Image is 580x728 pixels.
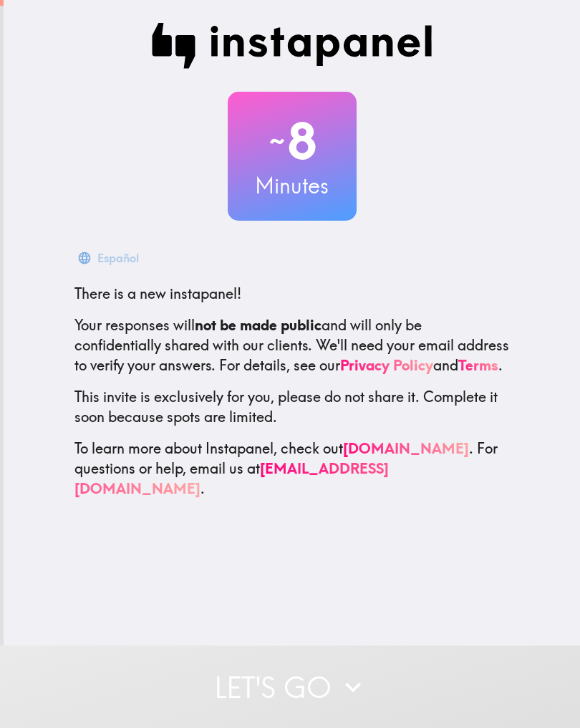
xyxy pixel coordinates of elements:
b: not be made public [195,316,322,334]
p: To learn more about Instapanel, check out . For questions or help, email us at . [74,439,510,499]
img: Instapanel [152,23,432,69]
button: Español [74,244,145,272]
a: Terms [458,356,498,374]
p: This invite is exclusively for you, please do not share it. Complete it soon because spots are li... [74,387,510,427]
a: [EMAIL_ADDRESS][DOMAIN_NAME] [74,459,389,497]
span: There is a new instapanel! [74,284,241,302]
a: Privacy Policy [340,356,433,374]
div: Español [97,248,139,268]
p: Your responses will and will only be confidentially shared with our clients. We'll need your emai... [74,315,510,375]
span: ~ [267,120,287,163]
h2: 8 [228,112,357,171]
h3: Minutes [228,171,357,201]
a: [DOMAIN_NAME] [343,439,469,457]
